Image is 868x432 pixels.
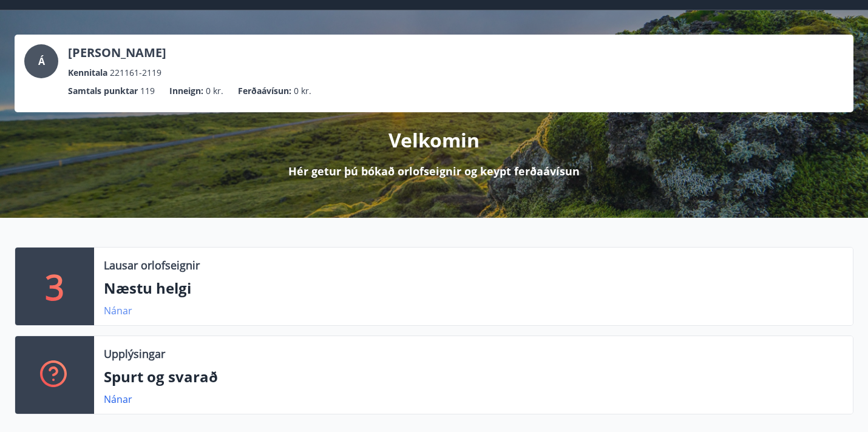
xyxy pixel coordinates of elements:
[206,84,223,98] span: 0 kr.
[104,346,165,362] p: Upplýsingar
[294,84,311,98] span: 0 kr.
[38,55,45,68] span: Á
[104,257,200,273] p: Lausar orlofseignir
[45,263,64,309] p: 3
[68,44,166,61] p: [PERSON_NAME]
[104,278,843,299] p: Næstu helgi
[104,304,132,317] a: Nánar
[238,84,291,98] p: Ferðaávísun :
[388,127,480,154] p: Velkomin
[110,66,161,79] span: 221161-2119
[104,393,132,406] a: Nánar
[169,84,203,98] p: Inneign :
[68,84,138,98] p: Samtals punktar
[104,366,843,387] p: Spurt og svarað
[140,84,155,98] span: 119
[68,66,107,79] p: Kennitala
[288,163,580,179] p: Hér getur þú bókað orlofseignir og keypt ferðaávísun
